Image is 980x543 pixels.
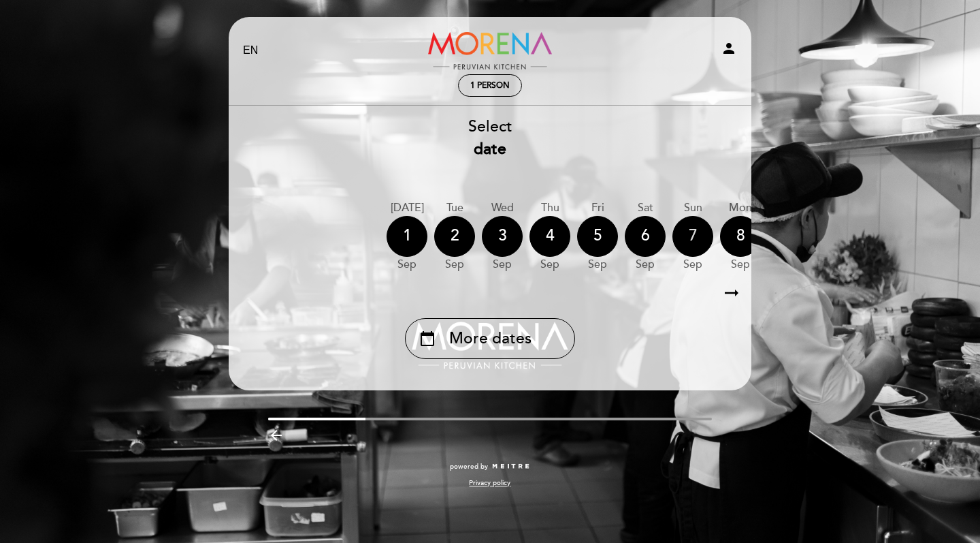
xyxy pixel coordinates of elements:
div: [DATE] [387,200,427,216]
div: Thu [529,200,570,216]
i: arrow_right_alt [721,279,742,308]
div: Fri [577,200,618,216]
a: powered by [450,462,530,471]
div: Sep [482,257,523,273]
div: 8 [720,216,761,257]
img: MEITRE [491,463,530,470]
div: Sun [672,200,713,216]
div: Wed [482,200,523,216]
div: Sep [387,257,427,273]
span: powered by [450,462,488,471]
div: 4 [529,216,570,257]
div: Sep [434,257,475,273]
div: 2 [434,216,475,257]
div: 7 [672,216,713,257]
i: calendar_today [419,327,436,350]
a: Morena Peruvian Kitchen [405,32,575,69]
div: Tue [434,200,475,216]
div: 5 [577,216,618,257]
div: Sep [720,257,761,273]
div: Sep [577,257,618,273]
span: 1 person [470,80,510,91]
div: Sep [625,257,666,273]
div: Mon [720,200,761,216]
div: 3 [482,216,523,257]
div: Select [228,116,752,161]
button: person [721,40,737,61]
i: person [721,40,737,57]
div: Sat [625,200,666,216]
div: Sep [672,257,713,273]
div: 1 [387,216,427,257]
span: More dates [449,328,532,350]
div: Sep [529,257,570,273]
div: 6 [625,216,666,257]
b: date [474,140,506,159]
a: Privacy policy [469,478,510,488]
i: arrow_backward [268,427,284,444]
